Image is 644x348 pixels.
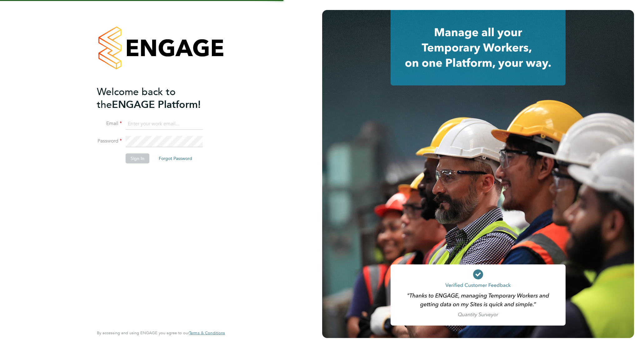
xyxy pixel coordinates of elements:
[97,85,219,111] h2: ENGAGE Platform!
[126,153,149,163] button: Sign In
[189,330,225,336] span: Terms & Conditions
[97,138,122,144] label: Password
[97,330,225,336] span: By accessing and using ENGAGE you agree to our
[126,118,203,130] input: Enter your work email...
[154,153,197,163] button: Forgot Password
[97,120,122,127] label: Email
[97,86,176,111] span: Welcome back to the
[189,331,225,336] a: Terms & Conditions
